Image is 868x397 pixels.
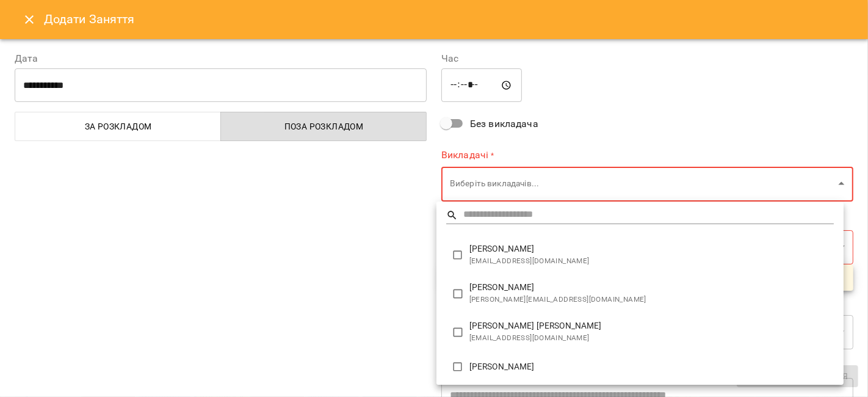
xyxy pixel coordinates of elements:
[469,282,834,294] span: [PERSON_NAME]
[469,361,834,373] span: [PERSON_NAME]
[469,294,834,306] span: [PERSON_NAME][EMAIL_ADDRESS][DOMAIN_NAME]
[469,332,834,344] span: [EMAIL_ADDRESS][DOMAIN_NAME]
[469,255,834,268] span: [EMAIL_ADDRESS][DOMAIN_NAME]
[469,243,834,255] span: [PERSON_NAME]
[469,320,834,332] span: [PERSON_NAME] [PERSON_NAME]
